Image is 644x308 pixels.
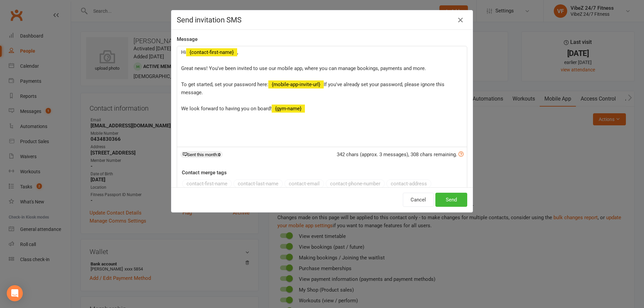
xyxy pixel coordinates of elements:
strong: 0 [218,152,220,157]
div: Sent this month: [180,151,223,158]
div: 342 chars (approx. 3 messages), 308 chars remaining. [337,150,464,159]
div: Open Intercom Messenger [7,285,23,301]
span: , Great news! You've been invited to use our mobile app, where you can manage bookings, payments ... [181,49,426,87]
button: Cancel [403,193,434,207]
span: Hi [181,49,186,55]
label: Message [177,35,198,43]
label: Contact merge tags [182,169,227,177]
button: Close [455,15,466,25]
button: Send [435,193,467,207]
h4: Send invitation SMS [177,16,467,24]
